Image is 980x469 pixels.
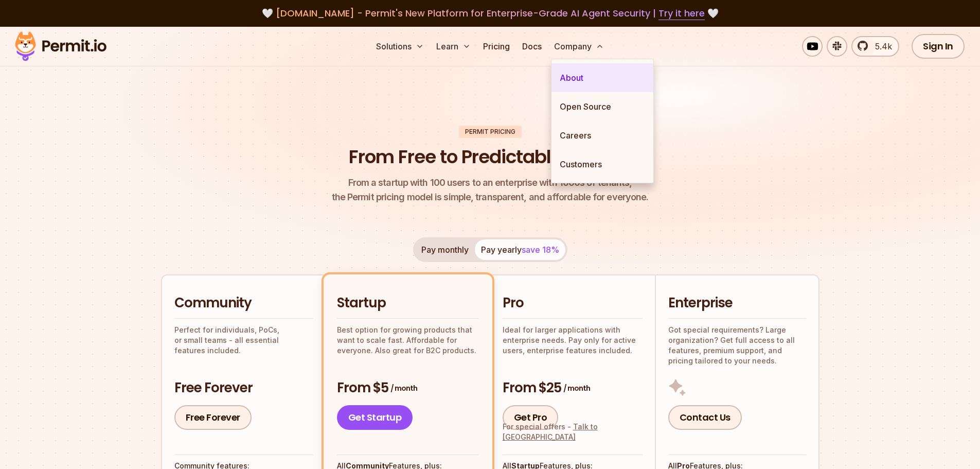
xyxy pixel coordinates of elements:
h3: Free Forever [174,379,313,397]
h2: Pro [503,294,643,312]
div: Permit Pricing [459,126,522,138]
div: For special offers - [503,422,643,442]
span: / month [390,383,417,393]
a: Get Startup [337,405,413,430]
h3: From $25 [503,379,643,397]
a: Contact Us [668,405,742,430]
a: 5.4k [851,36,899,57]
button: Learn [432,36,475,57]
h2: Enterprise [668,294,806,312]
a: Try it here [658,7,705,20]
a: Sign In [912,34,965,59]
h1: From Free to Predictable Scaling [349,144,631,170]
p: Got special requirements? Large organization? Get full access to all features, premium support, a... [668,325,806,366]
span: / month [563,383,590,393]
span: [DOMAIN_NAME] - Permit's New Platform for Enterprise-Grade AI Agent Security | [276,7,705,20]
a: Careers [551,121,653,150]
h2: Startup [337,294,479,312]
h2: Community [174,294,313,312]
button: Company [550,36,608,57]
a: Pricing [479,36,514,57]
span: 5.4k [869,40,892,53]
p: the Permit pricing model is simple, transparent, and affordable for everyone. [332,176,649,204]
p: Ideal for larger applications with enterprise needs. Pay only for active users, enterprise featur... [503,325,643,356]
h3: From $5 [337,379,479,397]
a: Docs [518,36,546,57]
button: Solutions [372,36,428,57]
a: Get Pro [503,405,559,430]
div: 🤍 🤍 [25,6,955,21]
a: About [551,63,653,92]
span: From a startup with 100 users to an enterprise with 1000s of tenants, [332,176,649,190]
img: Permit logo [10,29,111,64]
a: Open Source [551,92,653,121]
p: Best option for growing products that want to scale fast. Affordable for everyone. Also great for... [337,325,479,356]
a: Customers [551,150,653,179]
button: Pay monthly [415,239,475,260]
p: Perfect for individuals, PoCs, or small teams - all essential features included. [174,325,313,356]
a: Free Forever [174,405,252,430]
